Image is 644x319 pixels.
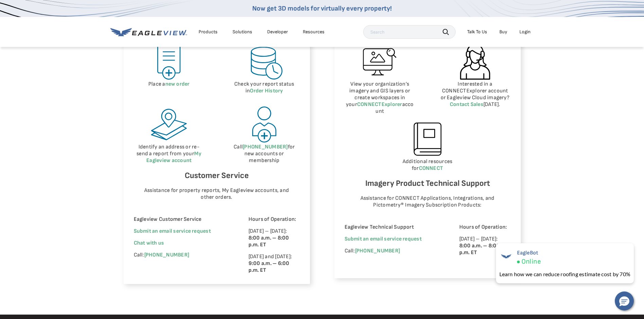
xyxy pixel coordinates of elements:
[499,270,630,278] div: Learn how we can reduce roofing estimate cost by 70%
[249,228,300,248] p: [DATE] – [DATE]:
[233,29,252,35] div: Solutions
[351,195,504,209] p: Assistance for CONNECT Applications, Integrations, and Pictometry® Imagery Subscription Products:
[134,144,205,164] p: Identify an address or re-send a report from your
[459,243,500,256] strong: 8:00 a.m. – 8:00 p.m. ET
[229,144,300,164] p: Call for new accounts or membership
[517,250,541,256] span: EagleBot
[243,144,288,150] a: [PHONE_NUMBER]
[345,177,511,190] h6: Imagery Product Technical Support
[140,187,293,201] p: Assistance for property reports, My Eagleview accounts, and other orders.
[249,253,300,274] p: [DATE] and [DATE]:
[355,248,400,254] a: [PHONE_NUMBER]
[440,81,511,108] p: Interested in a CONNECTExplorer account or Eagleview Cloud imagery? [DATE].
[459,236,511,256] p: [DATE] – [DATE]:
[345,224,441,231] p: Eagleview Technical Support
[519,29,531,35] div: Login
[144,252,189,258] a: [PHONE_NUMBER]
[499,29,507,35] a: Buy
[134,169,300,182] h6: Customer Service
[134,240,164,246] span: Chat with us
[249,235,289,248] strong: 8:00 a.m. – 8:00 p.m. ET
[134,228,211,234] a: Submit an email service request
[459,224,511,231] p: Hours of Operation:
[363,25,456,39] input: Search
[134,81,205,88] p: Place a
[134,252,230,259] p: Call:
[357,101,402,108] a: CONNECTExplorer
[303,29,325,35] div: Resources
[134,216,230,223] p: Eagleview Customer Service
[249,216,300,223] p: Hours of Operation:
[450,101,483,108] a: Contact Sales
[267,29,288,35] a: Developer
[467,29,487,35] div: Talk To Us
[615,291,634,311] button: Hello, have a question? Let’s chat.
[199,29,218,35] div: Products
[250,88,283,94] a: Order History
[345,236,422,242] a: Submit an email service request
[499,250,513,263] img: EagleBot
[345,248,441,254] p: Call:
[252,4,392,13] a: Now get 3D models for virtually every property!
[345,158,511,172] p: Additional resources for
[419,165,443,172] a: CONNECT
[249,260,290,273] strong: 9:00 a.m. – 6:00 p.m. ET
[345,81,416,115] p: View your organization’s imagery and GIS layers or create workspaces in your account
[229,81,300,94] p: Check your report status in
[146,150,201,164] a: My Eagleview account
[165,81,190,87] a: new order
[521,258,541,266] span: Online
